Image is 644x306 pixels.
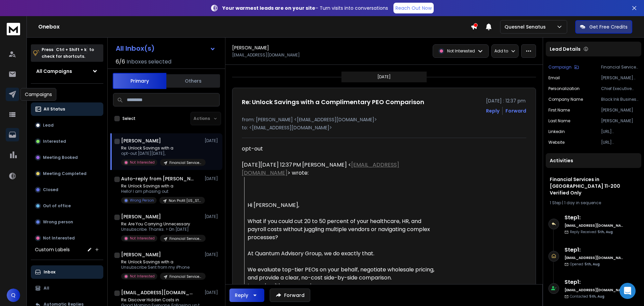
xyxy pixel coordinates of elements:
button: Out of office [31,199,103,213]
button: All Status [31,102,103,116]
button: Others [166,74,220,88]
p: Wrong person [43,219,73,225]
p: Wrong Person [130,198,154,203]
p: Campaign [548,64,572,70]
p: Unsubscribe. Thanks. > On [DATE] [121,227,202,232]
span: Ctrl + Shift + k [55,46,88,53]
h1: Financial Services in [GEOGRAPHIC_DATA] 11-200 Verified Only [550,176,637,196]
button: Inbox [31,265,103,279]
p: Reach Out Now [395,5,432,11]
p: Not Interested [130,160,155,165]
button: Reply [229,289,264,302]
p: Not Interested [447,48,475,54]
button: Forward [270,289,310,302]
h1: Re: Unlock Savings with a Complimentary PEO Comparison [242,97,424,107]
p: [DATE] [377,74,391,80]
h6: Step 1 : [565,246,623,254]
h1: [PERSON_NAME] [232,44,269,51]
div: What if you could cut 20 to 50 percent of your healthcare, HR, and payroll costs without juggling... [248,217,438,242]
span: Q [7,289,20,302]
button: Lead [31,119,103,132]
p: All Status [44,106,65,112]
p: Closed [43,187,58,192]
div: opt-out [242,145,438,153]
p: Re: Discover Hidden Costs in [121,297,202,303]
h6: [EMAIL_ADDRESS][DOMAIN_NAME] [565,255,623,260]
p: from: [PERSON_NAME] <[EMAIL_ADDRESS][DOMAIN_NAME]> [242,116,526,123]
p: Quesnel Senatus [504,24,548,30]
h1: All Inbox(s) [116,45,155,52]
p: Unsubscribe Sent from my iPhone [121,265,202,270]
p: Financial Services in [GEOGRAPHIC_DATA] 11-200 Verified Only [169,236,202,241]
button: Campaign [548,64,579,70]
h6: Step 1 : [565,214,623,222]
button: All Inbox(s) [110,42,221,55]
p: Email [548,75,560,81]
p: Chief Executive Officer [601,86,639,91]
h1: Auto-reply from [PERSON_NAME][EMAIL_ADDRESS][DOMAIN_NAME] [121,175,195,182]
p: Non Profit [US_STATE] CXO [169,198,201,203]
span: 6 / 6 [116,58,125,66]
p: First Name [548,107,570,113]
p: Website [548,140,565,145]
p: Not Interested [130,236,155,241]
p: – Turn visits into conversations [222,5,388,11]
p: Lead Details [550,46,581,52]
p: Contacted [570,294,604,299]
button: Meeting Completed [31,167,103,180]
p: Hello! I am phasing out [121,189,202,194]
h1: All Campaigns [36,68,72,75]
img: logo [7,23,20,35]
p: Company Name [548,97,583,102]
h1: Onebox [38,23,471,31]
p: [PERSON_NAME] [601,107,639,113]
strong: Your warmest leads are on your site [222,5,315,11]
p: Opened [570,262,600,267]
p: Financial Services in [GEOGRAPHIC_DATA] 11-200 Verified Only [169,160,202,165]
p: Press to check for shortcuts. [42,46,94,60]
p: Re: Unlock Savings with a [121,183,202,189]
h6: [EMAIL_ADDRESS][DOMAIN_NAME] [565,288,623,293]
div: Lower healthcare premiums [248,282,438,290]
div: Hi [PERSON_NAME], [248,201,438,209]
p: Black Ink Business Services [601,97,639,102]
div: Forward [505,107,526,114]
p: Lead [43,123,54,128]
p: Re: Are You Carrying Unnecessary [121,221,202,227]
div: | [550,200,637,206]
div: [DATE][DATE] 12:37 PM [PERSON_NAME] < > wrote: [242,161,438,177]
h1: [PERSON_NAME] [121,137,161,144]
a: [EMAIL_ADDRESS][DOMAIN_NAME] [242,161,399,177]
button: All [31,281,103,295]
p: Out of office [43,203,71,209]
p: Financial Services in [GEOGRAPHIC_DATA] 11-200 Verified Only [601,64,639,70]
h1: [EMAIL_ADDRESS][DOMAIN_NAME] [121,289,195,296]
p: opt-out [DATE][DATE], [121,151,202,156]
p: [URL][DOMAIN_NAME] [601,140,639,145]
p: to: <[EMAIL_ADDRESS][DOMAIN_NAME]> [242,124,526,131]
p: [DATE] [205,252,220,257]
button: All Campaigns [31,64,103,78]
p: Linkedin [548,129,565,134]
span: 5th, Aug [589,294,604,299]
p: Interested [43,139,66,144]
p: Reply Received [570,229,613,234]
p: Meeting Completed [43,171,87,176]
button: Primary [113,73,166,89]
div: At Quantum Advisory Group, we do exactly that. [248,250,438,258]
h6: [EMAIL_ADDRESS][DOMAIN_NAME] [565,223,623,228]
p: [EMAIL_ADDRESS][DOMAIN_NAME] [232,52,300,58]
p: Get Free Credits [589,24,628,30]
div: Campaigns [20,88,56,101]
h6: Step 1 : [565,278,623,286]
a: Reach Out Now [393,3,434,13]
div: Activities [546,153,641,168]
h3: Filters [31,89,103,98]
p: Not Interested [43,235,75,241]
p: Re: Unlock Savings with a [121,259,202,265]
h1: [PERSON_NAME] [121,251,161,258]
p: Re: Unlock Savings with a [121,145,202,151]
div: We evaluate top-tier PEOs on your behalf, negotiate wholesale pricing, and provide a clear, no-co... [248,266,438,282]
p: [PERSON_NAME][EMAIL_ADDRESS][DOMAIN_NAME] [601,75,639,81]
p: Not Interested [130,274,155,279]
